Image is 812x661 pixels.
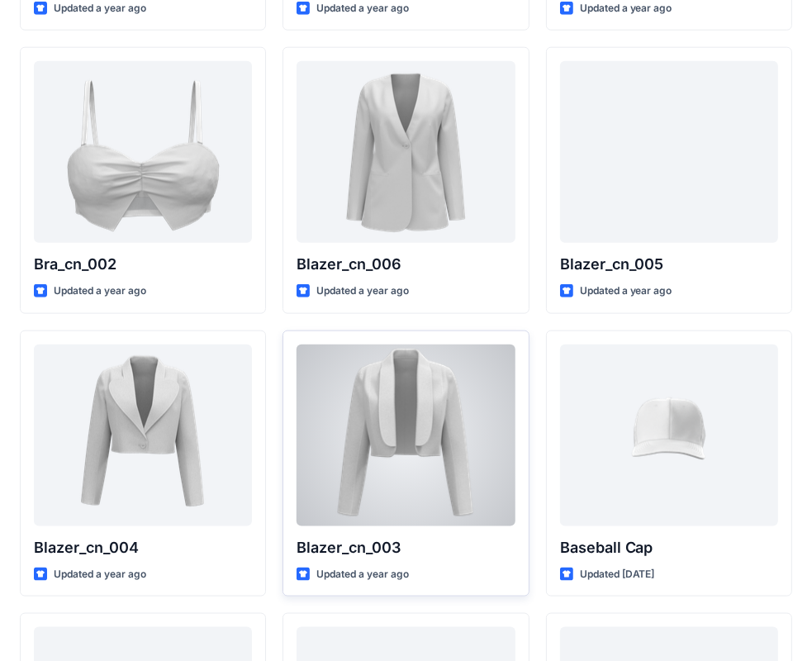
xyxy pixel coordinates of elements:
[580,566,655,583] p: Updated [DATE]
[297,61,515,243] a: Blazer_cn_006
[560,61,778,243] a: Blazer_cn_005
[34,253,252,276] p: Bra_cn_002
[297,536,515,559] p: Blazer_cn_003
[34,345,252,526] a: Blazer_cn_004
[297,345,515,526] a: Blazer_cn_003
[316,566,409,583] p: Updated a year ago
[54,283,146,300] p: Updated a year ago
[560,536,778,559] p: Baseball Cap
[560,345,778,526] a: Baseball Cap
[54,566,146,583] p: Updated a year ago
[297,253,515,276] p: Blazer_cn_006
[34,536,252,559] p: Blazer_cn_004
[34,61,252,243] a: Bra_cn_002
[316,283,409,300] p: Updated a year ago
[560,253,778,276] p: Blazer_cn_005
[580,283,672,300] p: Updated a year ago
